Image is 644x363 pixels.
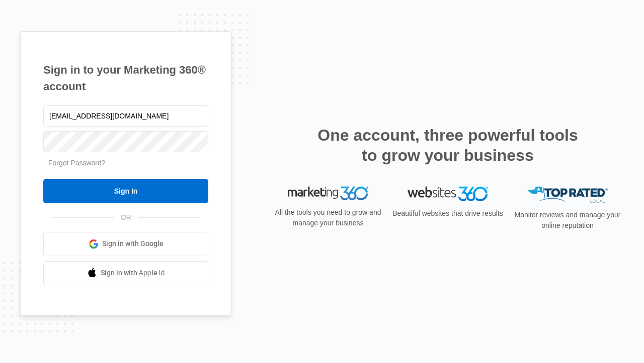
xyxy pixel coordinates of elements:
[511,210,624,231] p: Monitor reviews and manage your online reputation
[272,207,384,228] p: All the tools you need to grow and manage your business
[43,261,208,285] a: Sign in with Apple Id
[527,187,608,203] img: Top Rated Local
[288,187,368,201] img: Marketing 360
[114,212,138,223] span: OR
[408,187,488,201] img: Websites 360
[43,179,208,203] input: Sign In
[314,125,581,165] h2: One account, three powerful tools to grow your business
[43,232,208,256] a: Sign in with Google
[48,159,106,167] a: Forgot Password?
[43,62,208,95] h1: Sign in to your Marketing 360® account
[101,268,165,278] span: Sign in with Apple Id
[391,208,504,219] p: Beautiful websites that drive results
[43,105,208,127] input: Email
[102,238,164,249] span: Sign in with Google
